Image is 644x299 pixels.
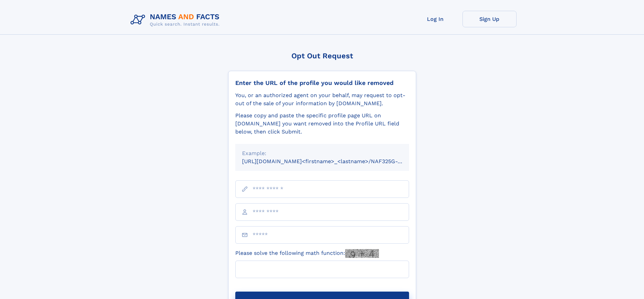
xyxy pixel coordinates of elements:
[235,91,409,108] div: You, or an authorized agent on your behalf, may request to opt-out of the sale of your informatio...
[408,11,462,27] a: Log In
[235,79,409,87] div: Enter the URL of the profile you would like removed
[242,149,402,157] div: Example:
[128,11,225,29] img: Logo Names and Facts
[462,11,517,27] a: Sign Up
[235,112,409,136] div: Please copy and paste the specific profile page URL on [DOMAIN_NAME] you want removed into the Pr...
[228,52,416,60] div: Opt Out Request
[235,249,379,258] label: Please solve the following math function:
[242,158,422,165] small: [URL][DOMAIN_NAME]<firstname>_<lastname>/NAF325G-xxxxxxxx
